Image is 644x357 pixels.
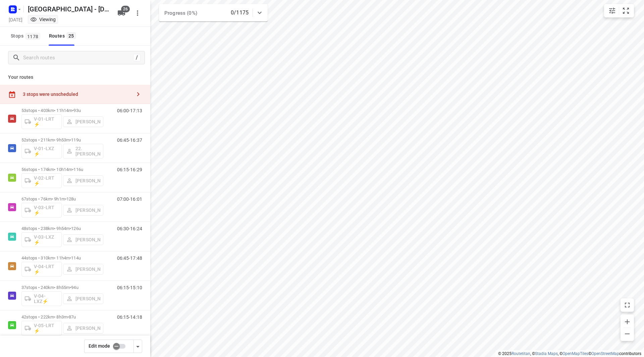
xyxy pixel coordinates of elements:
a: OpenStreetMap [591,351,619,356]
div: Driver app settings [134,342,142,350]
div: Routes [49,32,78,40]
span: • [70,255,71,260]
p: 67 stops • 76km • 9h1m [21,196,103,201]
p: 06:15-16:29 [117,167,142,172]
span: 93u [73,108,80,113]
p: 42 stops • 222km • 8h3m [21,314,103,319]
p: 06:00-17:13 [117,108,142,113]
span: 94u [71,285,78,290]
span: 1178 [25,33,40,40]
p: 53 stops • 403km • 11h14m [21,108,103,113]
p: 06:45-17:48 [117,255,142,261]
p: Your routes [8,74,142,81]
p: 06:15-15:10 [117,285,142,290]
span: Stops [11,32,42,40]
span: • [70,226,71,231]
button: 26 [115,6,128,20]
span: • [72,108,73,113]
span: • [67,314,69,319]
span: 87u [69,314,76,319]
p: 06:30-16:24 [117,226,142,231]
p: 06:15-14:18 [117,314,142,320]
span: 126u [71,226,81,231]
div: / [133,54,141,61]
p: 56 stops • 174km • 10h14m [21,167,103,172]
button: More [131,6,144,20]
span: • [72,167,73,172]
div: small contained button group [604,4,634,17]
a: Stadia Maps [535,351,558,356]
p: 48 stops • 238km • 9h54m [21,226,103,231]
p: 06:45-16:37 [117,137,142,143]
div: Progress (0%)0/1175 [159,4,268,21]
span: 119u [71,137,81,142]
p: 52 stops • 211km • 9h53m [21,137,103,142]
button: Map settings [605,4,619,17]
p: 44 stops • 310km • 11h4m [21,255,103,260]
span: Progress (0%) [164,10,197,16]
a: Routetitan [512,351,530,356]
input: Search routes [23,53,133,63]
span: 114u [71,255,81,260]
p: 07:00-16:01 [117,196,142,202]
p: 37 stops • 240km • 8h55m [21,285,103,290]
span: • [65,196,66,201]
div: You are currently in view mode. To make any changes, go to edit project. [30,16,56,23]
div: 3 stops were unscheduled [23,92,131,97]
span: 26 [121,6,130,12]
button: Fit zoom [619,4,633,17]
span: Edit mode [89,343,110,349]
span: • [70,285,71,290]
span: • [70,137,71,142]
span: 116u [73,167,83,172]
span: 128u [66,196,76,201]
a: OpenMapTiles [562,351,588,356]
span: 25 [67,32,76,39]
p: 0/1175 [231,9,249,17]
li: © 2025 , © , © © contributors [498,351,641,356]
